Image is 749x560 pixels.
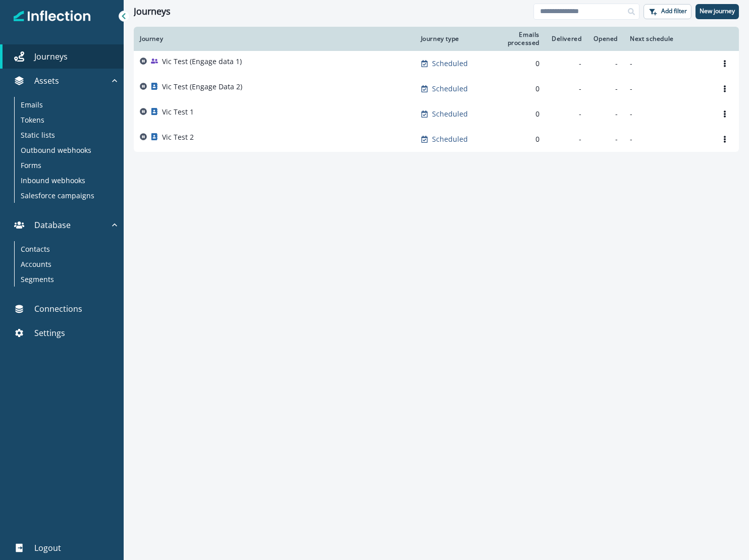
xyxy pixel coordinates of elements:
button: Options [717,132,733,147]
div: - [594,59,618,69]
p: Database [34,219,71,231]
p: Connections [34,303,82,315]
p: Scheduled [432,109,468,119]
p: Salesforce campaigns [21,190,94,201]
div: Delivered [552,35,581,43]
p: Add filter [661,8,687,15]
div: 0 [487,59,540,69]
div: Journey [140,35,409,43]
a: Contacts [15,241,116,256]
p: Journeys [34,50,68,63]
div: - [552,109,581,119]
a: Emails [15,97,116,112]
button: Add filter [644,4,691,19]
div: Emails processed [487,31,540,47]
div: 0 [487,134,540,144]
p: Scheduled [432,84,468,94]
p: Inbound webhooks [21,175,85,186]
p: New journey [700,8,735,15]
div: - [594,134,618,144]
p: Contacts [21,244,50,254]
button: Options [717,56,733,71]
h1: Journeys [134,6,171,17]
p: Assets [34,75,59,87]
p: Static lists [21,130,55,140]
a: Segments [15,271,116,287]
p: - [630,59,705,69]
button: Options [717,81,733,96]
a: Vic Test 1Scheduled0---Options [134,101,739,127]
p: Vic Test (Engage Data 2) [162,82,242,92]
p: - [630,134,705,144]
p: Forms [21,160,41,171]
div: - [594,84,618,94]
div: 0 [487,109,540,119]
a: Tokens [15,112,116,127]
p: Accounts [21,259,51,269]
p: Segments [21,274,54,285]
div: - [552,59,581,69]
p: Tokens [21,115,44,125]
a: Forms [15,157,116,173]
div: 0 [487,84,540,94]
p: Vic Test 1 [162,107,194,117]
button: Options [717,106,733,122]
div: - [552,84,581,94]
p: - [630,84,705,94]
img: Inflection [14,9,91,23]
p: Scheduled [432,134,468,144]
div: - [594,109,618,119]
p: Emails [21,99,43,110]
p: Logout [34,542,61,554]
p: Scheduled [432,59,468,69]
p: Vic Test (Engage data 1) [162,57,242,67]
a: Inbound webhooks [15,173,116,188]
a: Static lists [15,127,116,142]
a: Vic Test (Engage data 1)Scheduled0---Options [134,51,739,76]
a: Outbound webhooks [15,142,116,157]
p: Settings [34,327,65,339]
div: Opened [594,35,618,43]
p: Outbound webhooks [21,145,91,155]
a: Vic Test (Engage Data 2)Scheduled0---Options [134,76,739,101]
div: Journey type [421,35,475,43]
p: Vic Test 2 [162,132,194,142]
a: Accounts [15,256,116,271]
div: - [552,134,581,144]
div: Next schedule [630,35,705,43]
a: Salesforce campaigns [15,188,116,203]
p: - [630,109,705,119]
a: Vic Test 2Scheduled0---Options [134,127,739,152]
button: New journey [696,4,739,19]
